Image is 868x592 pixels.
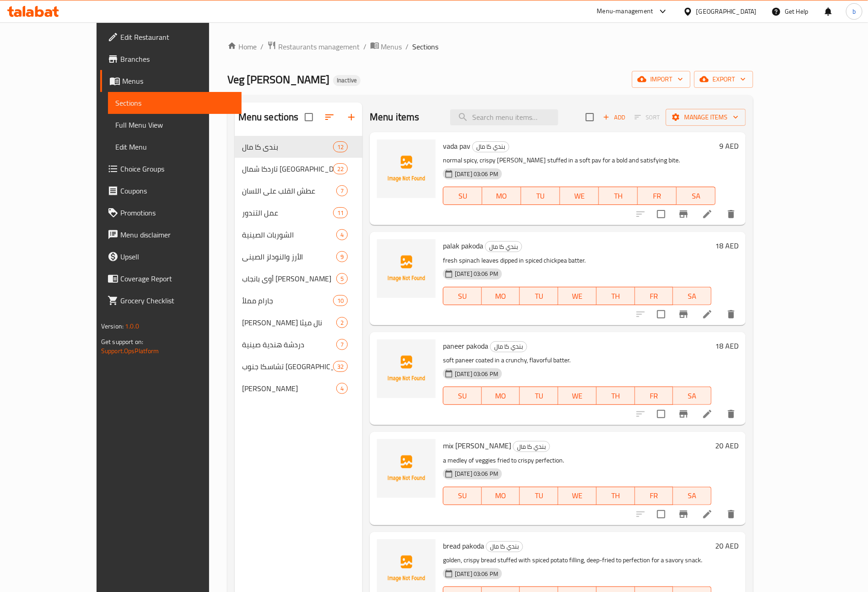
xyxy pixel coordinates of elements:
[490,341,527,352] div: بندي كا مال
[100,224,242,246] a: Menu disclaimer
[443,387,482,405] button: SU
[267,41,360,53] a: Restaurants management
[639,74,683,85] span: import
[101,336,143,348] span: Get support on:
[334,165,347,173] span: 22
[719,140,739,152] h6: 9 AED
[715,539,739,552] h6: 20 AED
[485,242,522,252] span: بندي كا مال
[115,97,234,108] span: Sections
[560,187,599,205] button: WE
[520,487,558,505] button: TU
[235,290,362,312] div: جارام مملأ10
[242,251,336,262] span: الأرز والنودلز الصيني
[642,189,673,203] span: FR
[242,361,333,372] div: تشاسكا جنوب الهند
[443,155,716,166] p: normal spicy, crispy [PERSON_NAME] stuffed in a soft pav for a bold and satisfying bite.
[100,202,242,224] a: Promotions
[120,295,234,306] span: Grocery Checklist
[447,290,478,303] span: SU
[299,108,318,127] span: Select all sections
[108,136,242,158] a: Edit Menu
[443,455,712,466] p: a medley of veggies fried to crispy perfection.
[451,469,502,478] span: [DATE] 03:06 PM
[521,187,560,205] button: TU
[597,6,653,17] div: Menu-management
[235,268,362,290] div: أوي بانجاب [PERSON_NAME]5
[242,141,333,152] span: بندي كا مال
[639,389,670,403] span: FR
[673,203,695,225] button: Branch-specific-item
[120,273,234,284] span: Coverage Report
[120,251,234,262] span: Upsell
[702,309,713,320] a: Edit menu item
[702,509,713,520] a: Edit menu item
[100,26,242,48] a: Edit Restaurant
[377,339,436,398] img: paneer pakoda
[677,290,708,303] span: SA
[235,136,362,158] div: بندي كا مال12
[666,109,746,126] button: Manage items
[227,41,257,52] a: Home
[406,41,409,52] li: /
[235,355,362,377] div: تشاسكا جنوب [GEOGRAPHIC_DATA]32
[447,389,478,403] span: SU
[443,239,483,253] span: palak pakoda
[413,41,439,52] span: Sections
[639,290,670,303] span: FR
[482,287,520,305] button: MO
[602,112,626,123] span: Add
[336,317,348,328] div: items
[597,387,635,405] button: TH
[333,207,348,218] div: items
[334,143,347,151] span: 12
[120,229,234,240] span: Menu disclaimer
[564,189,595,203] span: WE
[451,370,502,378] span: [DATE] 03:06 PM
[677,187,716,205] button: SA
[473,141,509,152] span: بندي كا مال
[635,387,674,405] button: FR
[450,109,558,125] input: search
[260,41,264,52] li: /
[486,189,518,203] span: MO
[491,341,527,352] span: بندي كا مال
[652,305,671,324] span: Select to update
[100,290,242,312] a: Grocery Checklist
[680,189,712,203] span: SA
[652,505,671,524] span: Select to update
[337,187,347,195] span: 7
[125,320,139,332] span: 1.0.0
[242,317,336,328] div: يارا نال ميثا
[381,41,402,52] span: Menus
[599,187,638,205] button: TH
[443,139,470,153] span: vada pav
[451,570,502,578] span: [DATE] 03:06 PM
[363,41,367,52] li: /
[242,383,336,394] span: [PERSON_NAME]
[242,185,336,196] span: عطش القلب على اللسان
[701,74,746,85] span: export
[115,119,234,130] span: Full Menu View
[337,274,347,283] span: 5
[334,296,347,305] span: 10
[652,205,671,224] span: Select to update
[482,487,520,505] button: MO
[101,345,159,357] a: Support.OpsPlatform
[238,110,299,124] h2: Menu sections
[235,334,362,355] div: دردشة هندية صينية7
[443,287,482,305] button: SU
[336,185,348,196] div: items
[122,75,234,86] span: Menus
[242,229,336,240] span: الشوربات الصينية
[334,362,347,371] span: 32
[673,303,695,325] button: Branch-specific-item
[242,207,333,218] div: عمل التندور
[558,387,597,405] button: WE
[600,489,631,502] span: TH
[115,141,234,152] span: Edit Menu
[677,389,708,403] span: SA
